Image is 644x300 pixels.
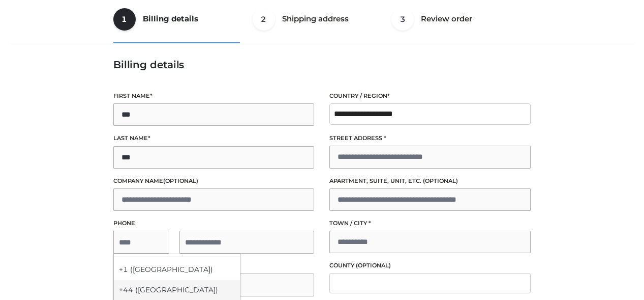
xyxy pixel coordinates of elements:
label: Phone [113,219,315,228]
label: County [329,261,531,270]
label: Town / City [329,219,531,228]
label: Last name [113,133,315,143]
span: (optional) [163,177,198,184]
div: +1 ([GEOGRAPHIC_DATA]) [114,260,240,280]
label: Street address [329,133,531,143]
span: (optional) [423,177,458,184]
label: Apartment, suite, unit, etc. [329,176,531,186]
label: Country / Region [329,91,531,101]
h3: Billing details [113,59,531,71]
label: First name [113,91,315,101]
label: Company name [113,176,315,186]
span: (optional) [356,262,391,269]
